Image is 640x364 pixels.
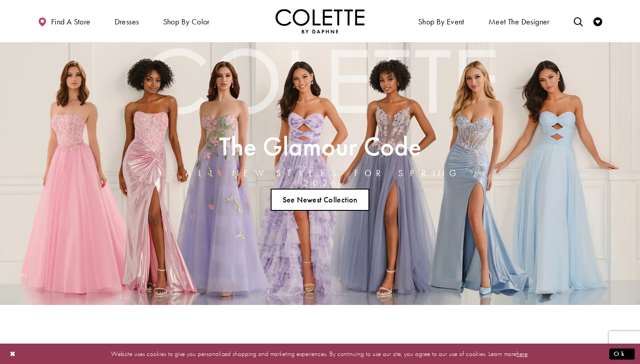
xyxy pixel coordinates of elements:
[163,17,210,26] span: Shop by color
[161,9,212,33] span: Shop by color
[488,17,550,26] span: Meet the designer
[172,185,468,214] ul: Slider Links
[5,346,20,361] button: Close Dialog
[418,17,464,26] span: Shop By Event
[271,189,369,211] a: See Newest Collection The Glamour Code ALL NEW STYLES FOR SPRING 2026
[115,17,139,26] span: Dresses
[276,9,364,33] img: Colette by Daphne
[64,348,576,360] p: Website uses cookies to give you personalized shopping and marketing experiences. By continuing t...
[572,9,585,33] a: Toggle search
[276,9,364,33] a: Visit Home Page
[51,17,91,26] span: Find a store
[175,134,465,158] h2: The Glamour Code
[516,349,528,358] a: here
[175,168,465,188] h4: ALL NEW STYLES FOR SPRING 2026
[416,9,467,33] span: Shop By Event
[486,9,552,33] a: Meet the designer
[36,9,92,33] a: Find a store
[609,348,635,359] button: Submit Dialog
[591,9,604,33] a: Check Wishlist
[112,9,141,33] span: Dresses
